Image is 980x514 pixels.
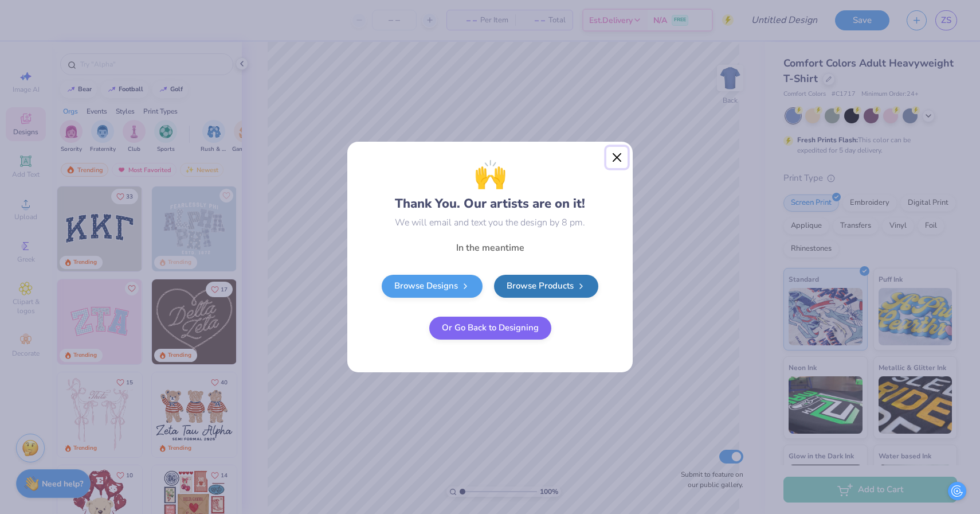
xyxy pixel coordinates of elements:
[395,216,585,229] div: We will email and text you the design by 8 pm.
[382,275,483,298] a: Browse Designs
[395,155,585,213] div: Thank You. Our artists are on it!
[474,155,507,194] span: 🙌
[606,147,628,169] button: Close
[456,242,524,254] span: In the meantime
[429,317,551,340] button: Or Go Back to Designing
[494,275,598,298] a: Browse Products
